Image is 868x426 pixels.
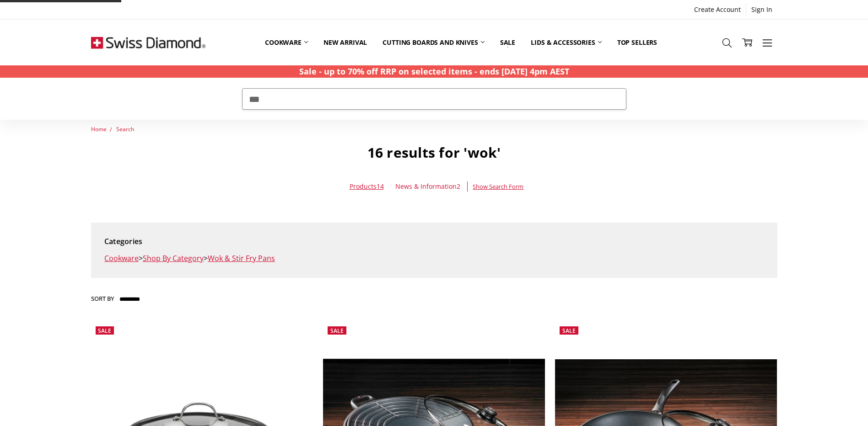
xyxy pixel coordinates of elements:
a: Create Account [689,3,746,16]
span: Show Search Form [473,182,523,192]
img: Free Shipping On Every Order [91,20,205,65]
a: Top Sellers [609,22,665,63]
a: Sale [492,22,523,63]
span: Sale [98,327,111,335]
span: Sale [562,327,576,335]
a: News & Information2 [395,181,460,192]
a: New arrival [316,22,375,63]
li: > > [99,253,323,265]
a: Cookware [257,22,316,63]
span: 14 [377,182,384,191]
h5: Categories [104,236,764,248]
a: Shop By Category [143,253,204,263]
a: Show Search Form [473,181,523,192]
a: Wok & Stir Fry Pans [208,253,275,263]
span: Sale [330,327,344,335]
a: Lids & Accessories [523,22,609,63]
a: Cutting boards and knives [375,22,492,63]
span: 2 [457,182,460,191]
a: Sign In [746,3,777,16]
a: Home [91,125,107,133]
h1: 16 results for 'wok' [91,144,777,161]
a: Cookware [104,253,139,263]
strong: Sale - up to 70% off RRP on selected items - ends [DATE] 4pm AEST [299,66,569,77]
label: Sort By [91,291,114,306]
a: Products14 [350,182,384,191]
a: Search [116,125,134,133]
